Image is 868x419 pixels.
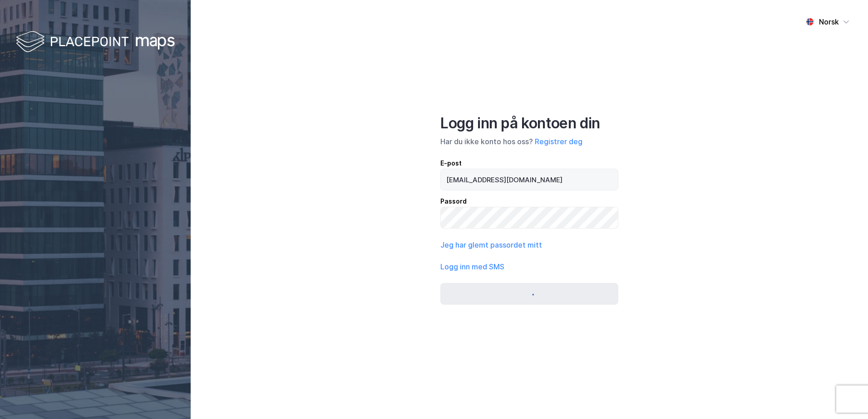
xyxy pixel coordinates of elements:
button: Logg inn med SMS [440,261,504,272]
button: Jeg har glemt passordet mitt [440,239,542,250]
div: Passord [440,196,618,207]
div: Logg inn på kontoen din [440,114,618,132]
div: E-post [440,158,618,169]
img: logo-white.f07954bde2210d2a523dddb988cd2aa7.svg [16,29,175,56]
div: Norsk [819,16,839,27]
button: Registrer deg [535,136,582,147]
iframe: Chat Widget [823,375,868,419]
div: Har du ikke konto hos oss? [440,136,618,147]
